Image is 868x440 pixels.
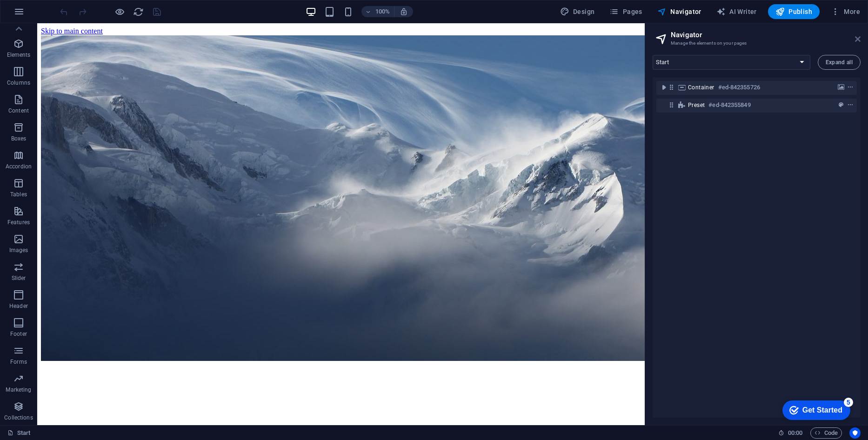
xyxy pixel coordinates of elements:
[10,191,27,198] p: Tables
[671,31,861,39] h2: Navigator
[688,84,714,91] span: Container
[69,2,78,11] div: 5
[6,163,32,170] p: Accordion
[775,7,812,16] span: Publish
[836,100,846,111] button: preset
[718,82,760,93] h6: #ed-842355726
[10,358,27,366] p: Forms
[778,427,803,439] h6: Session time
[688,101,705,109] span: Preset
[831,7,860,16] span: More
[846,82,855,93] button: context-menu
[606,4,646,19] button: Pages
[815,427,838,439] span: Code
[556,4,599,19] div: Design (Ctrl+Alt+Y)
[658,82,669,93] button: toggle-expand
[810,427,842,439] button: Code
[609,7,642,16] span: Pages
[795,429,796,436] span: :
[12,274,26,282] p: Slider
[8,107,29,114] p: Content
[788,427,802,439] span: 00 00
[671,39,842,47] h3: Manage the elements on your pages
[708,100,750,111] h6: #ed-842355849
[10,330,27,338] p: Footer
[4,414,33,421] p: Collections
[657,7,701,16] span: Navigator
[7,5,75,24] div: Get Started 5 items remaining, 0% complete
[400,7,408,16] i: On resize automatically adjust zoom level to fit chosen device.
[11,135,27,142] p: Boxes
[560,7,595,16] span: Design
[361,6,394,17] button: 100%
[713,4,761,19] button: AI Writer
[849,427,861,439] button: Usercentrics
[6,386,31,393] p: Marketing
[826,60,853,65] span: Expand all
[9,247,28,254] p: Images
[556,4,599,19] button: Design
[654,4,705,19] button: Navigator
[133,6,144,17] button: reload
[846,100,855,111] button: context-menu
[836,82,846,93] button: background
[7,79,30,87] p: Columns
[827,4,864,19] button: More
[768,4,820,19] button: Publish
[7,427,31,439] a: Click to cancel selection. Double-click to open Pages
[7,51,31,59] p: Elements
[716,7,757,16] span: AI Writer
[133,7,144,17] i: Reload page
[9,302,28,310] p: Header
[7,219,30,226] p: Features
[4,4,66,12] a: Skip to main content
[27,10,67,19] div: Get Started
[375,6,390,17] h6: 100%
[818,55,861,70] button: Expand all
